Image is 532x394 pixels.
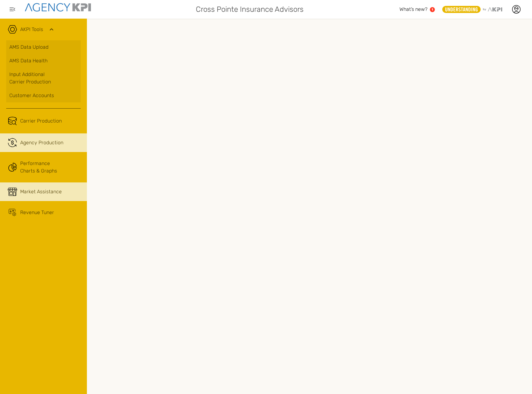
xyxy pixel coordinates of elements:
[25,3,91,11] img: agencykpi-logo-550x69-2d9e3fa8.png
[20,209,54,216] span: Revenue Tuner
[20,188,62,195] span: Market Assistance
[20,117,62,125] span: Carrier Production
[6,68,81,89] a: Input AdditionalCarrier Production
[6,89,81,102] a: Customer Accounts
[6,54,81,68] a: AMS Data Health
[9,92,78,99] div: Customer Accounts
[20,139,63,146] span: Agency Production
[432,8,433,11] text: 1
[430,7,435,12] a: 1
[399,6,427,12] span: What’s new?
[20,26,43,33] a: AKPI Tools
[196,4,304,15] span: Cross Pointe Insurance Advisors
[6,40,81,54] a: AMS Data Upload
[9,57,47,65] span: AMS Data Health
